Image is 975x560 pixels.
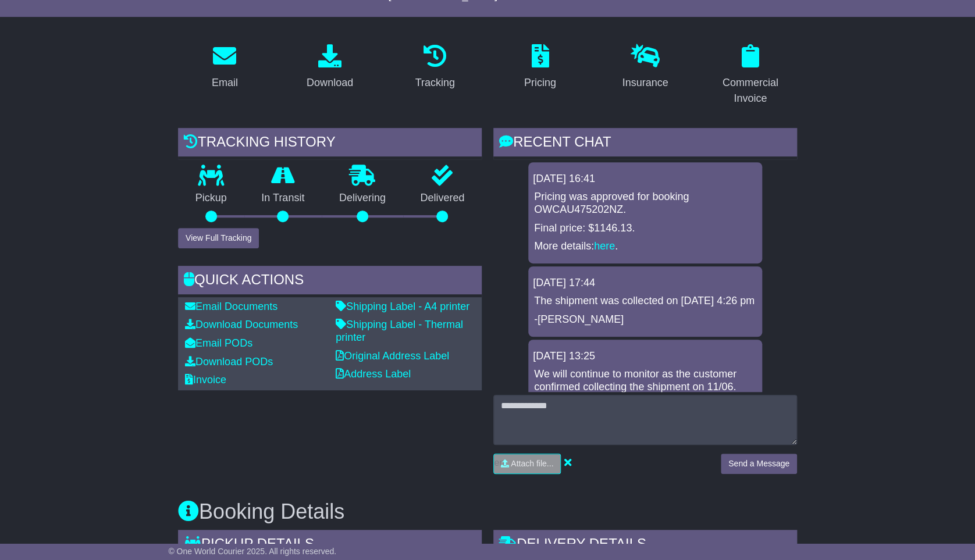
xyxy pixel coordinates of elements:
[703,40,797,110] a: Commercial Invoice
[185,356,273,368] a: Download PODs
[185,301,277,312] a: Email Documents
[322,192,403,205] p: Delivering
[721,454,797,474] button: Send a Message
[244,192,322,205] p: In Transit
[534,191,756,216] p: Pricing was approved for booking OWCAU475202NZ.
[533,277,757,290] div: [DATE] 17:44
[534,368,756,406] p: We will continue to monitor as the customer confirmed collecting the shipment on 11/06. We also s...
[534,295,756,308] p: The shipment was collected on [DATE] 4:26 pm
[185,319,298,330] a: Download Documents
[178,266,482,297] div: Quick Actions
[493,128,797,159] div: RECENT CHAT
[614,40,675,95] a: Insurance
[534,313,756,326] p: -[PERSON_NAME]
[415,75,455,91] div: Tracking
[594,240,615,252] a: here
[299,40,361,95] a: Download
[185,374,226,386] a: Invoice
[336,319,463,343] a: Shipping Label - Thermal printer
[212,75,238,91] div: Email
[307,75,353,91] div: Download
[711,75,789,106] div: Commercial Invoice
[408,40,462,95] a: Tracking
[403,192,482,205] p: Delivered
[336,368,411,380] a: Address Label
[178,500,797,523] h3: Booking Details
[533,173,757,186] div: [DATE] 16:41
[168,547,336,556] span: © One World Courier 2025. All rights reserved.
[524,75,556,91] div: Pricing
[336,301,469,312] a: Shipping Label - A4 printer
[185,337,252,349] a: Email PODs
[622,75,668,91] div: Insurance
[178,128,482,159] div: Tracking history
[336,350,449,362] a: Original Address Label
[534,222,756,235] p: Final price: $1146.13.
[534,240,756,253] p: More details: .
[178,192,244,205] p: Pickup
[178,228,259,248] button: View Full Tracking
[204,40,245,95] a: Email
[533,350,757,363] div: [DATE] 13:25
[517,40,564,95] a: Pricing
